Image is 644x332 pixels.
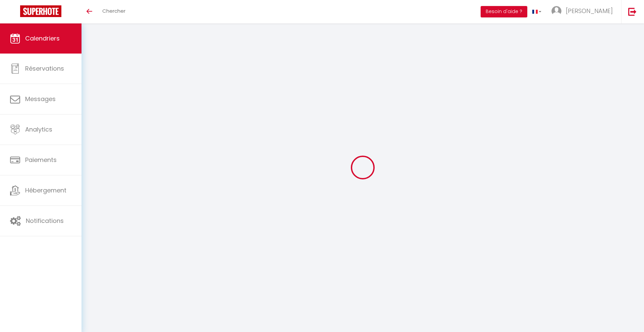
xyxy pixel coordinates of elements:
[25,186,66,194] span: Hébergement
[26,217,64,225] span: Notifications
[481,6,527,17] button: Besoin d'aide ?
[25,156,57,164] span: Paiements
[628,7,637,16] img: logout
[25,34,60,43] span: Calendriers
[102,7,125,14] span: Chercher
[25,125,52,134] span: Analytics
[551,6,561,16] img: ...
[25,95,56,103] span: Messages
[566,7,613,15] span: [PERSON_NAME]
[20,5,61,17] img: Super Booking
[25,64,64,73] span: Réservations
